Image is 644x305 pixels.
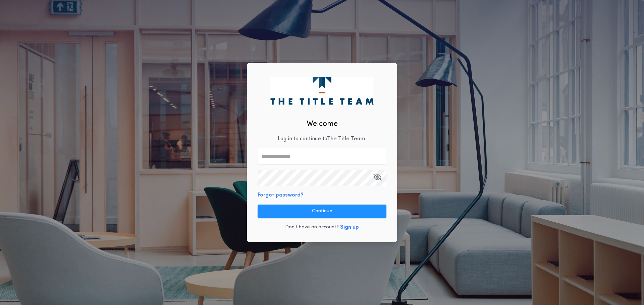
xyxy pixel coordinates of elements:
[307,119,338,130] h2: Welcome
[278,135,366,143] p: Log in to continue to The Title Team .
[258,191,304,199] button: Forgot password?
[340,223,359,231] button: Sign up
[285,224,339,231] p: Don't have an account?
[258,205,386,218] button: Continue
[270,77,373,104] img: logo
